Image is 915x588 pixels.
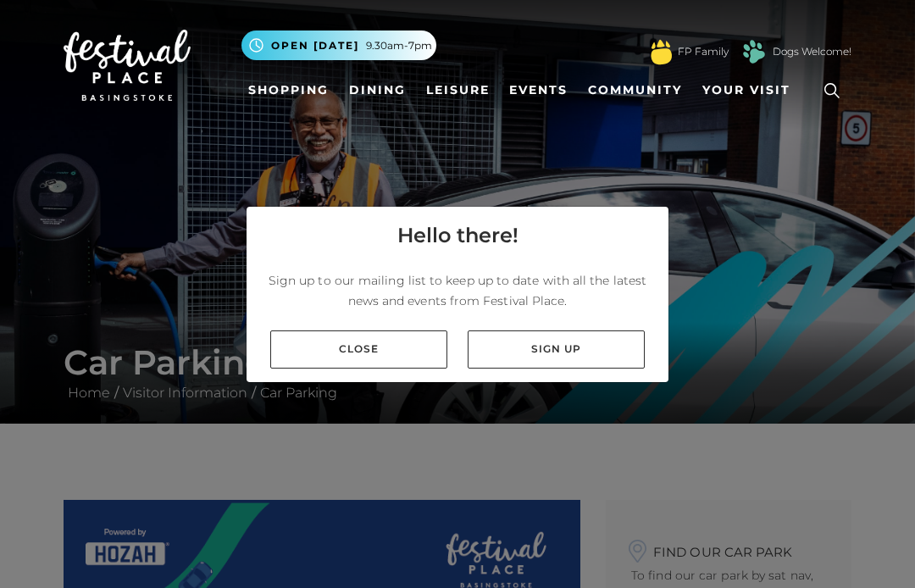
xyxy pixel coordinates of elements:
a: Events [502,75,574,106]
a: Leisure [419,75,496,106]
span: Open [DATE] [271,38,359,53]
a: Dogs Welcome! [773,44,851,59]
a: Close [270,330,447,369]
span: Your Visit [702,81,790,99]
a: Dining [342,75,413,106]
a: Your Visit [696,75,806,106]
img: Festival Place Logo [64,30,191,101]
h4: Hello there! [397,220,518,251]
p: Sign up to our mailing list to keep up to date with all the latest news and events from Festival ... [260,270,655,311]
a: FP Family [678,44,729,59]
a: Sign up [468,330,645,369]
a: Community [581,75,689,106]
button: Open [DATE] 9.30am-7pm [241,31,436,60]
span: 9.30am-7pm [366,38,432,53]
a: Shopping [241,75,335,106]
